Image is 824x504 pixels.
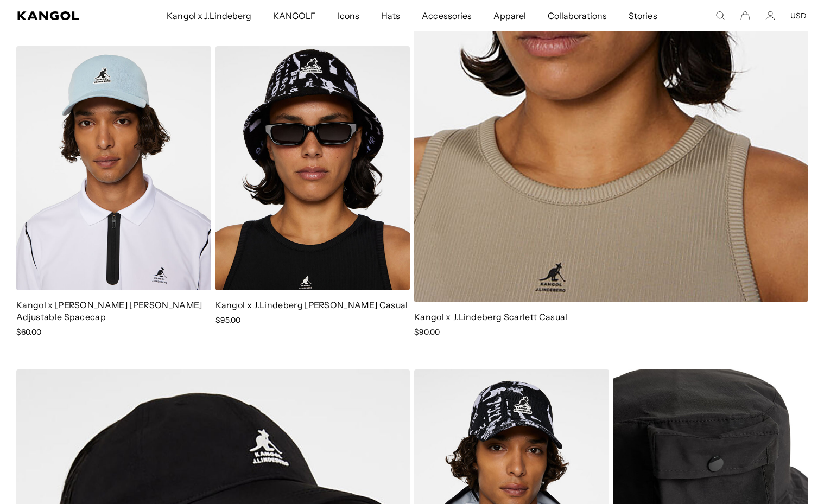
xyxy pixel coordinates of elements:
[17,11,110,20] a: Kangol
[414,327,440,337] span: $90.00
[215,315,240,325] span: $95.00
[16,299,202,322] a: Kangol x [PERSON_NAME] [PERSON_NAME] Adjustable Spacecap
[215,46,410,290] img: Kangol x J.Lindeberg Scarlett Jacquard Casual
[16,46,211,290] img: Kangol x J.Lindeberg Cooper Adjustable Spacecap
[765,11,775,21] a: Account
[715,11,725,21] summary: Search here
[215,299,408,310] a: Kangol x J.Lindeberg [PERSON_NAME] Casual
[414,311,568,322] a: Kangol x J.Lindeberg Scarlett Casual
[740,11,750,21] button: Cart
[790,11,807,21] button: USD
[16,327,41,337] span: $60.00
